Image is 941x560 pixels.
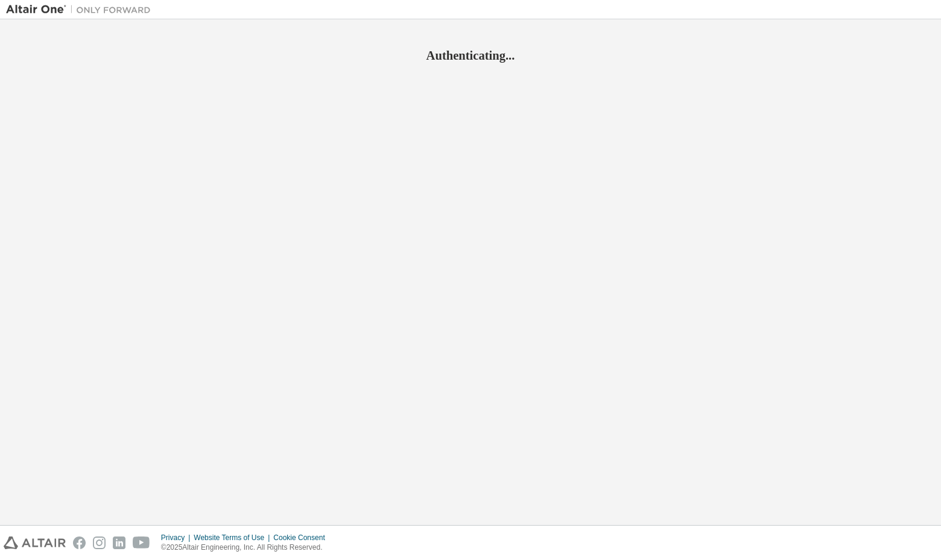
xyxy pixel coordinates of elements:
img: youtube.svg [133,536,150,549]
img: instagram.svg [93,536,106,549]
img: Altair One [6,4,157,16]
div: Cookie Consent [273,533,332,543]
p: © 2025 Altair Engineering, Inc. All Rights Reserved. [161,543,332,553]
h2: Authenticating... [6,48,935,63]
img: linkedin.svg [113,536,125,549]
img: facebook.svg [73,536,86,549]
div: Privacy [161,533,194,543]
div: Website Terms of Use [194,533,273,543]
img: altair_logo.svg [4,536,66,549]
